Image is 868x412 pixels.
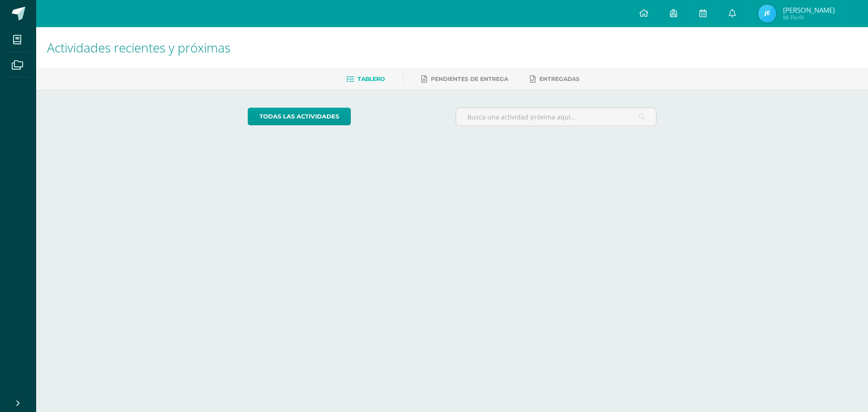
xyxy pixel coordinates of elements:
[758,5,776,23] img: f23de8d5925f919d47dabea856eb8d4b.png
[783,5,835,14] span: [PERSON_NAME]
[431,76,508,82] span: Pendientes de entrega
[248,108,351,125] a: todas las Actividades
[530,72,580,86] a: Entregadas
[346,72,385,86] a: Tablero
[47,39,231,56] span: Actividades recientes y próximas
[539,76,580,82] span: Entregadas
[421,72,508,86] a: Pendientes de entrega
[456,108,656,126] input: Busca una actividad próxima aquí...
[358,76,385,82] span: Tablero
[783,14,835,21] span: Mi Perfil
